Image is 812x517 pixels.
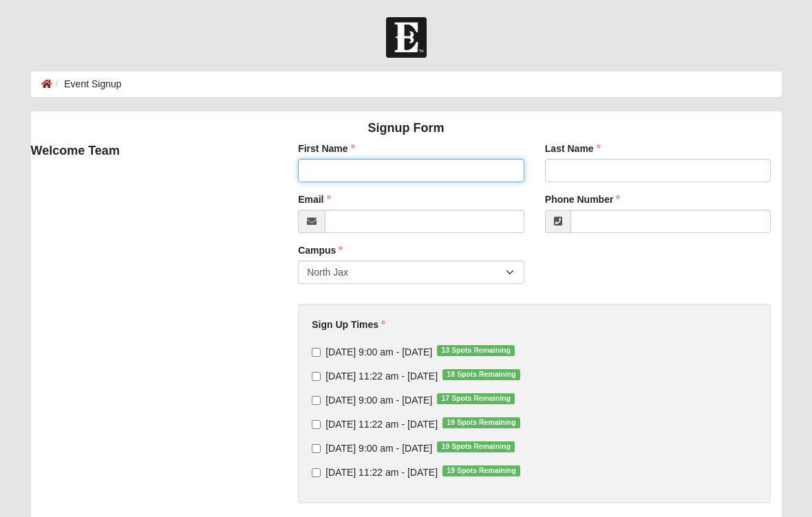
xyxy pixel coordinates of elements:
[298,142,354,155] label: First Name
[442,417,520,428] span: 19 Spots Remaining
[312,468,321,477] input: [DATE] 11:22 am - [DATE]19 Spots Remaining
[437,393,515,404] span: 17 Spots Remaining
[298,243,343,257] label: Campus
[325,346,432,357] span: [DATE] 9:00 am - [DATE]
[545,192,621,206] label: Phone Number
[31,144,120,157] strong: Welcome Team
[312,348,321,357] input: [DATE] 9:00 am - [DATE]13 Spots Remaining
[325,395,432,406] span: [DATE] 9:00 am - [DATE]
[312,444,321,453] input: [DATE] 9:00 am - [DATE]19 Spots Remaining
[312,372,321,381] input: [DATE] 11:22 am - [DATE]18 Spots Remaining
[312,396,321,405] input: [DATE] 9:00 am - [DATE]17 Spots Remaining
[437,441,515,452] span: 19 Spots Remaining
[312,318,385,331] label: Sign Up Times
[31,121,782,136] h4: Signup Form
[386,17,427,58] img: Church of Eleven22 Logo
[298,192,330,206] label: Email
[545,142,601,155] label: Last Name
[442,465,520,476] span: 19 Spots Remaining
[442,369,520,380] span: 18 Spots Remaining
[312,420,321,429] input: [DATE] 11:22 am - [DATE]19 Spots Remaining
[325,419,438,430] span: [DATE] 11:22 am - [DATE]
[325,371,438,382] span: [DATE] 11:22 am - [DATE]
[325,443,432,454] span: [DATE] 9:00 am - [DATE]
[437,345,515,356] span: 13 Spots Remaining
[325,467,438,478] span: [DATE] 11:22 am - [DATE]
[52,77,122,91] li: Event Signup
